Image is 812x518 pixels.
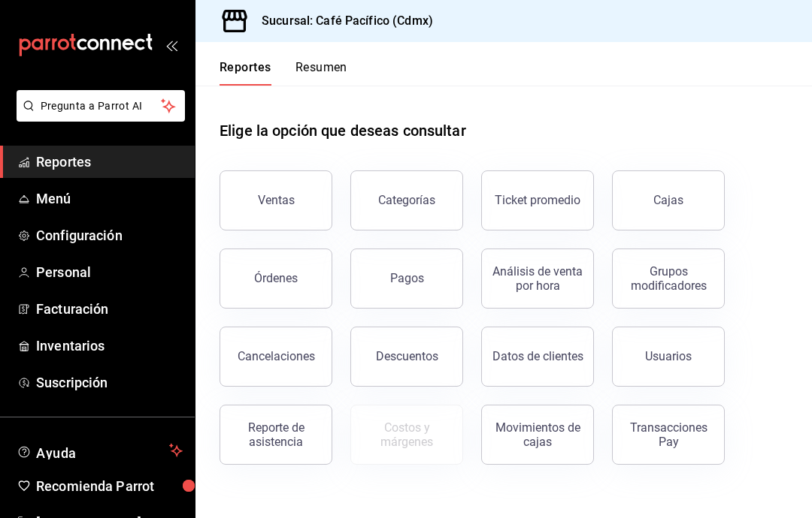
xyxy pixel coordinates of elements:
[220,60,347,86] div: navigation tabs
[350,170,463,230] button: Categorías
[350,405,463,465] button: Contrata inventarios para ver este reporte
[350,327,463,387] button: Descuentos
[165,39,177,51] button: open_drawer_menu
[492,349,583,363] div: Datos de clientes
[376,349,438,363] div: Descuentos
[36,152,183,172] span: Reportes
[36,336,183,356] span: Inventarios
[220,170,332,230] button: Ventas
[653,191,684,209] div: Cajas
[250,12,433,30] h3: Sucursal: Café Pacífico (Cdmx)
[258,193,295,207] div: Ventas
[612,405,725,465] button: Transacciones Pay
[254,271,298,285] div: Órdenes
[36,476,183,496] span: Recomienda Parrot
[220,119,466,142] h1: Elige la opción que deseas consultar
[622,420,715,449] div: Transacciones Pay
[612,170,725,230] a: Cajas
[481,405,594,465] button: Movimientos de cajas
[17,90,185,122] button: Pregunta a Parrot AI
[36,262,183,282] span: Personal
[220,327,332,387] button: Cancelaciones
[481,327,594,387] button: Datos de clientes
[41,98,162,114] span: Pregunta a Parrot AI
[378,193,435,207] div: Categorías
[220,405,332,465] button: Reporte de asistencia
[220,248,332,309] button: Órdenes
[229,420,323,449] div: Reporte de asistencia
[491,420,584,449] div: Movimientos de cajas
[645,349,692,363] div: Usuarios
[360,420,453,449] div: Costos y márgenes
[295,60,347,86] button: Resumen
[350,248,463,309] button: Pagos
[238,349,315,363] div: Cancelaciones
[481,248,594,309] button: Análisis de venta por hora
[36,372,183,393] span: Suscripción
[495,193,580,207] div: Ticket promedio
[36,441,163,459] span: Ayuda
[36,299,183,319] span: Facturación
[612,327,725,387] button: Usuarios
[220,60,271,86] button: Reportes
[390,271,424,285] div: Pagos
[622,264,715,293] div: Grupos modificadores
[36,225,183,245] span: Configuración
[11,109,185,125] a: Pregunta a Parrot AI
[36,188,183,209] span: Menú
[612,248,725,309] button: Grupos modificadores
[491,264,584,293] div: Análisis de venta por hora
[481,170,594,230] button: Ticket promedio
